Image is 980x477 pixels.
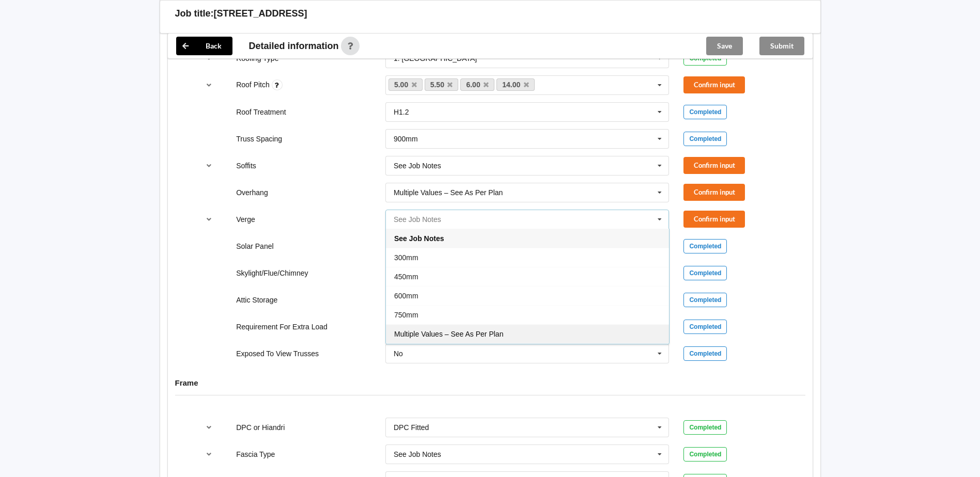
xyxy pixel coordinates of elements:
h4: Frame [175,378,805,388]
button: Confirm input [683,76,745,93]
label: Requirement For Extra Load [236,323,328,331]
label: Roof Treatment [236,108,286,116]
span: 300mm [394,253,418,262]
span: Multiple Values – See As Per Plan [394,330,503,338]
label: Attic Storage [236,296,277,304]
button: reference-toggle [199,445,219,464]
button: reference-toggle [199,418,219,437]
div: DPC Fitted [394,424,429,431]
h3: Job title: [175,8,214,20]
button: reference-toggle [199,76,219,94]
a: 14.00 [496,78,535,91]
label: Roofing Type [236,54,278,62]
div: Completed [683,346,727,361]
div: 900mm [394,135,418,142]
label: Soffits [236,162,256,170]
label: Roof Pitch [236,81,271,89]
label: Truss Spacing [236,135,282,143]
span: 750mm [394,311,418,319]
span: 450mm [394,273,418,281]
div: Completed [683,239,727,253]
div: Completed [683,293,727,307]
label: Exposed To View Trusses [236,349,319,358]
label: Skylight/Flue/Chimney [236,269,308,277]
div: Completed [683,320,727,334]
div: H1.2 [394,108,409,116]
h3: [STREET_ADDRESS] [214,8,307,20]
button: reference-toggle [199,156,219,175]
div: Completed [683,420,727,435]
a: 6.00 [460,78,494,91]
label: Fascia Type [236,450,275,458]
a: 5.50 [425,78,459,91]
span: See Job Notes [394,234,444,243]
label: DPC or Hiandri [236,423,285,432]
div: Completed [683,266,727,280]
label: Verge [236,215,255,224]
span: Detailed information [249,41,339,51]
button: Confirm input [683,157,745,174]
div: Completed [683,105,727,119]
label: Solar Panel [236,242,273,250]
div: No [394,350,403,357]
button: reference-toggle [199,210,219,229]
div: See Job Notes [394,451,441,458]
div: Completed [683,447,727,462]
button: Back [176,37,232,55]
label: Overhang [236,188,268,197]
button: Confirm input [683,211,745,228]
button: Confirm input [683,184,745,201]
div: See Job Notes [394,162,441,169]
div: 1. [GEOGRAPHIC_DATA] [394,55,477,62]
div: Completed [683,132,727,146]
div: Multiple Values – See As Per Plan [394,189,503,196]
span: 600mm [394,292,418,300]
a: 5.00 [388,78,423,91]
